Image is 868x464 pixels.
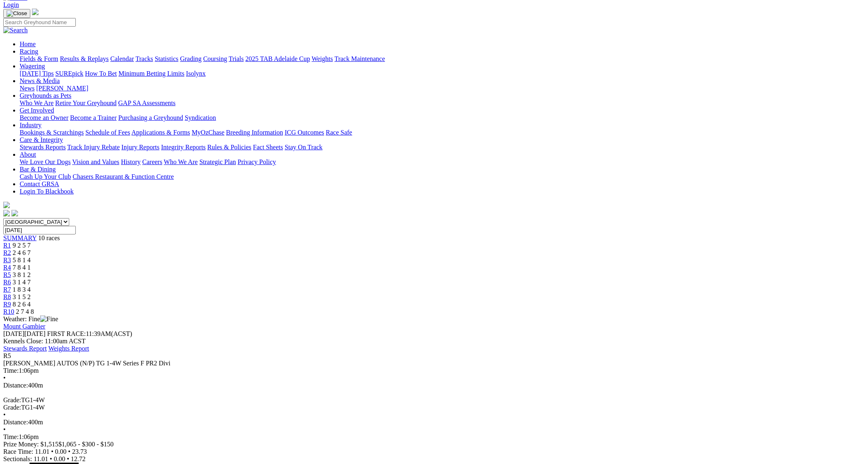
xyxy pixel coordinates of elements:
[180,55,202,62] a: Grading
[67,455,69,462] span: •
[51,448,54,455] span: •
[20,70,54,77] a: [DATE] Tips
[3,1,19,8] a: Login
[3,396,21,403] span: Grade:
[3,301,11,308] a: R9
[238,158,276,165] a: Privacy Policy
[13,257,31,264] span: 5 8 1 4
[3,426,6,433] span: •
[3,374,6,381] span: •
[20,144,66,151] a: Stewards Reports
[20,48,38,55] a: Racing
[20,63,45,70] a: Wagering
[229,55,244,62] a: Trials
[13,271,31,278] span: 3 8 1 2
[3,234,36,241] a: SUMMARY
[47,330,132,337] span: 11:39AM(ACST)
[59,441,114,448] span: $1,065 - $300 - $150
[3,202,10,208] img: logo-grsa-white.png
[55,448,66,455] span: 0.00
[3,352,11,359] span: R5
[3,286,11,293] a: R7
[20,70,865,77] div: Wagering
[71,455,86,462] span: 12.72
[54,455,65,462] span: 0.00
[3,249,11,256] span: R2
[131,129,190,136] a: Applications & Forms
[3,9,30,18] button: Toggle navigation
[253,144,283,151] a: Fact Sheets
[20,136,63,143] a: Care & Integrity
[192,129,224,136] a: MyOzChase
[60,55,109,62] a: Results & Replays
[3,315,58,322] span: Weather: Fine
[20,55,58,62] a: Fields & Form
[20,99,54,106] a: Who We Are
[20,173,71,180] a: Cash Up Your Club
[3,448,33,455] span: Race Time:
[3,367,865,374] div: 1:06pm
[118,99,176,106] a: GAP SA Assessments
[20,114,865,122] div: Get Involved
[85,129,130,136] a: Schedule of Fees
[20,85,34,92] a: News
[3,242,11,249] a: R1
[11,210,18,216] img: twitter.svg
[36,85,88,92] a: [PERSON_NAME]
[3,257,11,264] span: R3
[20,158,865,166] div: About
[3,279,11,286] a: R6
[20,129,865,136] div: Industry
[3,433,19,440] span: Time:
[3,360,865,367] div: [PERSON_NAME] AUTOS (N/P) TG 1-4W Series F PR2 Divi
[155,55,179,62] a: Statistics
[13,286,31,293] span: 1 8 3 4
[3,455,32,462] span: Sectionals:
[38,234,60,241] span: 10 races
[3,18,76,27] input: Search
[3,433,865,441] div: 1:06pm
[20,151,36,158] a: About
[20,144,865,151] div: Care & Integrity
[110,55,134,62] a: Calendar
[20,129,84,136] a: Bookings & Scratchings
[3,293,11,300] a: R8
[34,455,48,462] span: 11.01
[20,114,68,121] a: Become an Owner
[164,158,198,165] a: Who We Are
[3,27,28,34] img: Search
[3,419,865,426] div: 400m
[40,315,58,323] img: Fine
[20,85,865,92] div: News & Media
[3,411,6,418] span: •
[20,158,70,165] a: We Love Our Dogs
[3,271,11,278] a: R5
[121,144,159,151] a: Injury Reports
[85,70,117,77] a: How To Bet
[3,338,865,345] div: Kennels Close: 11:00am ACST
[67,144,120,151] a: Track Injury Rebate
[20,173,865,180] div: Bar & Dining
[3,441,865,448] div: Prize Money: $1,515
[20,188,74,195] a: Login To Blackbook
[20,55,865,63] div: Racing
[70,114,117,121] a: Become a Trainer
[186,70,206,77] a: Isolynx
[207,144,252,151] a: Rules & Policies
[13,249,31,256] span: 2 4 6 7
[20,166,56,173] a: Bar & Dining
[72,448,87,455] span: 23.73
[3,419,28,426] span: Distance:
[13,279,31,286] span: 3 1 4 7
[142,158,162,165] a: Careers
[72,158,119,165] a: Vision and Values
[13,264,31,271] span: 7 8 4 1
[245,55,310,62] a: 2025 TAB Adelaide Cup
[203,55,227,62] a: Coursing
[20,99,865,107] div: Greyhounds as Pets
[7,10,27,17] img: Close
[3,210,10,216] img: facebook.svg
